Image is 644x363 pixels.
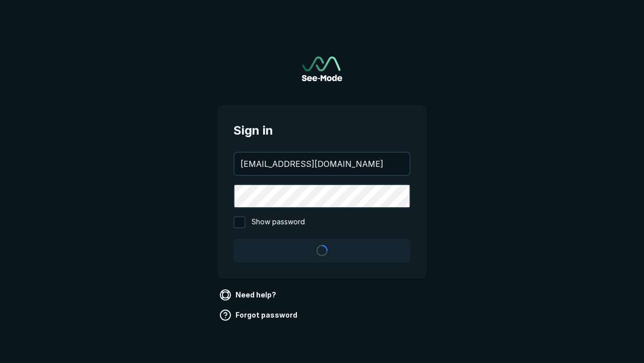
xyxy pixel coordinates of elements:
img: See-Mode Logo [302,56,342,81]
input: your@email.com [234,153,410,175]
a: Need help? [217,287,280,303]
a: Go to sign in [302,56,342,81]
a: Forgot password [217,307,301,323]
span: Sign in [233,122,411,140]
span: Show password [252,216,305,228]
